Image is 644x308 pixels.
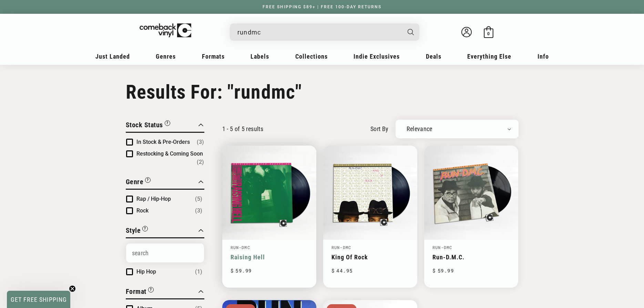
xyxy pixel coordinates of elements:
span: Number of products: (5) [195,195,202,203]
span: Hip Hop [136,268,156,275]
span: Deals [426,53,441,60]
h1: Results For: "rundmc" [126,81,519,103]
span: GET FREE SHIPPING [11,296,67,303]
span: Info [538,53,549,60]
span: Format [126,287,146,296]
a: Raising Hell [231,254,308,261]
span: Everything Else [467,53,511,60]
button: Filter by Stock Status [126,120,170,132]
button: Close teaser [69,285,76,292]
span: Just Landed [95,53,130,60]
span: Number of products: (1) [195,268,202,276]
span: Number of products: (3) [197,138,204,146]
span: Genre [126,178,144,186]
span: Rock [136,207,149,214]
a: FREE SHIPPING $89+ | FREE 100-DAY RETURNS [256,4,388,9]
span: Number of products: (2) [197,158,204,166]
p: 1 - 5 of 5 results [222,125,263,132]
span: Style [126,226,141,235]
span: Number of products: (3) [195,207,202,215]
span: Indie Exclusives [354,53,400,60]
span: Collections [295,53,328,60]
a: King Of Rock [331,254,409,261]
div: GET FREE SHIPPINGClose teaser [7,291,70,308]
input: Search Options [126,244,204,262]
input: When autocomplete results are available use up and down arrows to review and enter to select [237,25,401,39]
span: Restocking & Coming Soon [136,150,203,157]
a: Run-DMC [231,245,250,250]
span: Genres [156,53,176,60]
a: Run-DMC [331,245,351,250]
a: Run-DMC [432,245,452,250]
span: Stock Status [126,121,163,129]
span: Rap / Hip-Hop [136,196,171,202]
span: Formats [202,53,225,60]
button: Filter by Style [126,225,148,237]
button: Search [401,23,420,41]
label: sort by [370,124,389,133]
span: 0 [487,31,490,36]
button: Filter by Genre [126,177,151,189]
span: Labels [251,53,269,60]
span: In Stock & Pre-Orders [136,139,190,145]
a: Run-D.M.C. [432,254,510,261]
div: Search [230,23,419,41]
button: Filter by Format [126,286,154,298]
